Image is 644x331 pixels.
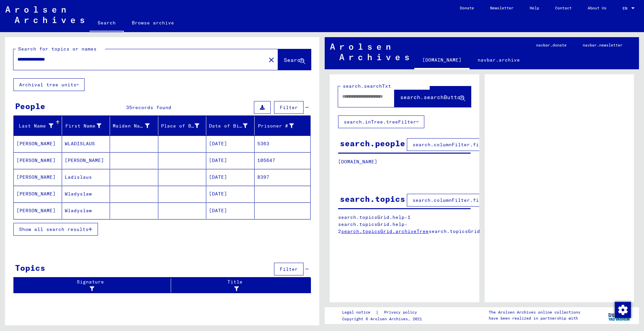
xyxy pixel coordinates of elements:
p: The Arolsen Archives online collections [489,309,580,315]
button: Archival tree units [13,78,85,91]
a: Legal notice [342,309,376,316]
mat-cell: [PERSON_NAME] [14,169,62,185]
span: EN [623,6,630,11]
button: Filter [274,263,304,275]
button: Show all search results [13,223,98,236]
mat-cell: [PERSON_NAME] [14,152,62,169]
span: search.searchButton [400,94,464,100]
mat-cell: [DATE] [206,169,255,185]
button: Filter [274,101,304,114]
span: records found [132,104,171,110]
div: Topics [15,262,45,274]
mat-cell: [DATE] [206,202,255,219]
div: Place of Birth [161,120,208,131]
span: 35 [126,104,132,110]
span: Show all search results [19,226,89,232]
div: Signature [16,278,166,293]
div: Maiden Name [113,120,158,131]
mat-header-cell: Last Name [14,116,62,135]
mat-cell: [DATE] [206,136,255,152]
a: Search [90,15,124,32]
mat-cell: Wladyslaw [62,202,110,219]
a: navbar.newsletter [575,37,631,53]
a: navbar.archive [470,52,528,68]
div: Last Name [16,122,53,130]
mat-cell: [PERSON_NAME] [14,202,62,219]
mat-cell: WLADISLAUS [62,136,110,152]
div: Change consent [614,302,631,318]
mat-cell: Ladislaus [62,169,110,185]
div: Title [174,278,298,293]
p: Copyright © Arolsen Archives, 2021 [342,316,425,322]
div: Title [174,278,304,293]
span: Filter [280,266,298,272]
img: Arolsen_neg.svg [5,6,84,23]
mat-cell: 5363 [255,136,311,152]
a: Browse archive [124,15,182,31]
div: | [342,309,425,316]
span: search.columnFilter.filter [413,197,491,203]
p: [DOMAIN_NAME] [338,158,471,165]
mat-label: Search for topics or names [18,46,97,52]
mat-header-cell: First Name [62,116,110,135]
div: search.topics [340,193,405,205]
div: First Name [65,120,110,131]
button: Search [278,49,311,70]
mat-cell: Wladyslaw [62,186,110,202]
mat-cell: 8397 [255,169,311,185]
button: search.columnFilter.filter [407,194,496,206]
div: People [15,100,45,112]
div: Date of Birth [209,120,256,131]
a: search.topicsGrid.archiveTree [341,228,429,234]
mat-label: search.searchTxt [343,83,391,89]
div: Date of Birth [209,122,248,130]
mat-cell: [PERSON_NAME] [14,136,62,152]
mat-cell: [PERSON_NAME] [14,186,62,202]
a: Privacy policy [379,309,425,316]
img: Arolsen_neg.svg [330,44,409,60]
img: Change consent [615,302,631,318]
div: Place of Birth [161,122,200,130]
mat-header-cell: Prisoner # [255,116,311,135]
button: search.inTree.treeFilter [338,115,424,128]
div: First Name [65,122,102,130]
div: search.people [340,137,405,149]
mat-cell: [PERSON_NAME] [62,152,110,169]
p: have been realized in partnership with [489,315,580,321]
div: Prisoner # [257,122,294,130]
button: Clear [265,53,278,66]
button: search.columnFilter.filter [407,138,496,151]
div: Signature [16,278,172,293]
div: Prisoner # [257,120,303,131]
mat-cell: [DATE] [206,152,255,169]
p: search.topicsGrid.help-1 search.topicsGrid.help-2 search.topicsGrid.manually. [338,214,471,235]
div: Maiden Name [113,122,150,130]
div: Last Name [16,120,62,131]
mat-icon: close [267,56,275,64]
mat-header-cell: Maiden Name [110,116,158,135]
span: Filter [280,104,298,110]
button: search.searchButton [394,86,471,107]
img: yv_logo.png [607,307,632,324]
a: [DOMAIN_NAME] [414,52,470,69]
mat-header-cell: Place of Birth [158,116,207,135]
span: Search [284,57,304,63]
mat-header-cell: Date of Birth [206,116,255,135]
mat-cell: 105647 [255,152,311,169]
span: search.columnFilter.filter [413,142,491,148]
a: navbar.donate [528,37,575,53]
mat-cell: [DATE] [206,186,255,202]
